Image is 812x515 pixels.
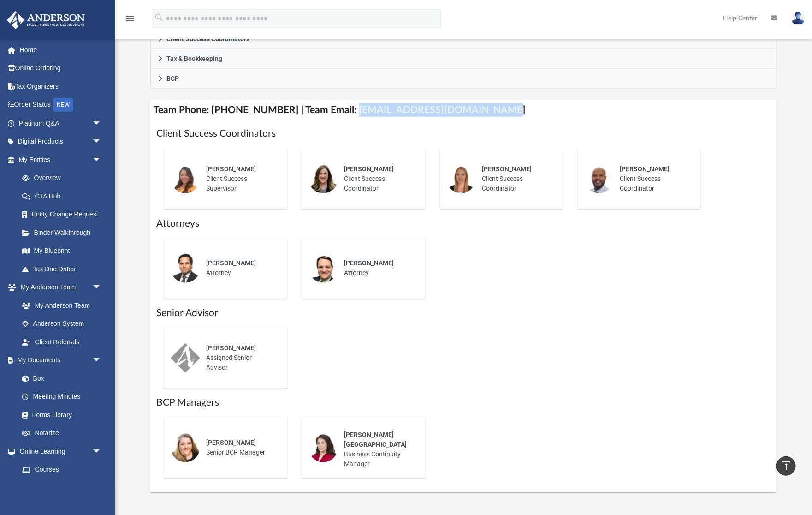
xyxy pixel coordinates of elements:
img: thumbnail [308,433,338,462]
a: Client Success Coordinators [150,29,777,49]
i: menu [124,13,136,24]
a: Platinum Q&Aarrow_drop_down [6,114,115,132]
div: Client Success Coordinator [338,158,419,200]
a: Online Ordering [6,59,115,78]
a: Forms Library [13,406,106,424]
div: Assigned Senior Advisor [200,337,281,379]
a: My Entitiesarrow_drop_down [6,150,115,169]
div: Client Success Coordinator [614,158,694,200]
img: User Pic [791,12,805,25]
a: Notarize [13,424,111,443]
a: BCP [150,69,777,89]
span: arrow_drop_down [92,442,111,461]
div: Attorney [338,252,419,284]
a: Home [6,41,115,59]
img: thumbnail [171,343,200,373]
span: arrow_drop_down [92,351,111,370]
a: My Anderson Teamarrow_drop_down [6,278,111,297]
a: Courses [13,461,111,479]
div: Client Success Coordinator [476,158,557,200]
span: [PERSON_NAME] [344,165,394,173]
a: Overview [13,169,115,187]
img: thumbnail [308,253,338,283]
a: My Documentsarrow_drop_down [6,351,111,370]
a: Video Training [13,479,106,497]
div: Business Continuity Manager [338,424,419,475]
img: thumbnail [171,253,200,283]
span: [PERSON_NAME] [482,165,532,173]
span: arrow_drop_down [92,150,111,169]
i: search [154,12,164,23]
h1: Client Success Coordinators [157,127,771,140]
a: Anderson System [13,315,111,333]
h1: Senior Advisor [157,306,771,320]
img: Anderson Advisors Platinum Portal [4,11,88,29]
span: [PERSON_NAME] [207,165,256,173]
a: Box [13,369,106,388]
a: Online Learningarrow_drop_down [6,442,111,461]
a: Tax & Bookkeeping [150,49,777,69]
div: Senior BCP Manager [200,431,281,464]
span: Tax & Bookkeeping [167,55,223,62]
img: thumbnail [584,164,614,193]
h4: Team Phone: [PHONE_NUMBER] | Team Email: [EMAIL_ADDRESS][DOMAIN_NAME] [150,100,777,120]
span: [PERSON_NAME] [620,165,670,173]
i: vertical_align_top [781,460,792,471]
a: Meeting Minutes [13,388,111,406]
a: My Anderson Team [13,296,106,315]
a: Entity Change Request [13,205,115,224]
span: arrow_drop_down [92,114,111,133]
div: Client Success Supervisor [200,158,281,200]
span: arrow_drop_down [92,278,111,297]
span: [PERSON_NAME] [344,259,394,267]
span: [PERSON_NAME][GEOGRAPHIC_DATA] [344,431,407,448]
a: Digital Productsarrow_drop_down [6,132,115,151]
span: [PERSON_NAME] [207,259,256,267]
img: thumbnail [171,164,200,193]
a: CTA Hub [13,187,115,205]
a: Tax Organizers [6,77,115,96]
img: thumbnail [308,164,338,193]
a: vertical_align_top [776,456,796,476]
div: Attorney [200,252,281,284]
h1: BCP Managers [157,396,771,409]
a: Client Referrals [13,333,111,351]
a: Binder Walkthrough [13,223,115,242]
h1: Attorneys [157,217,771,230]
span: Client Success Coordinators [167,36,250,42]
span: BCP [167,75,179,82]
img: thumbnail [446,164,476,193]
a: Order StatusNEW [6,96,115,114]
a: My Blueprint [13,242,111,260]
div: NEW [53,98,73,112]
a: Tax Due Dates [13,260,115,278]
span: [PERSON_NAME] [207,439,256,446]
a: menu [124,18,136,24]
span: arrow_drop_down [92,132,111,151]
span: [PERSON_NAME] [207,344,256,352]
img: thumbnail [171,433,200,462]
